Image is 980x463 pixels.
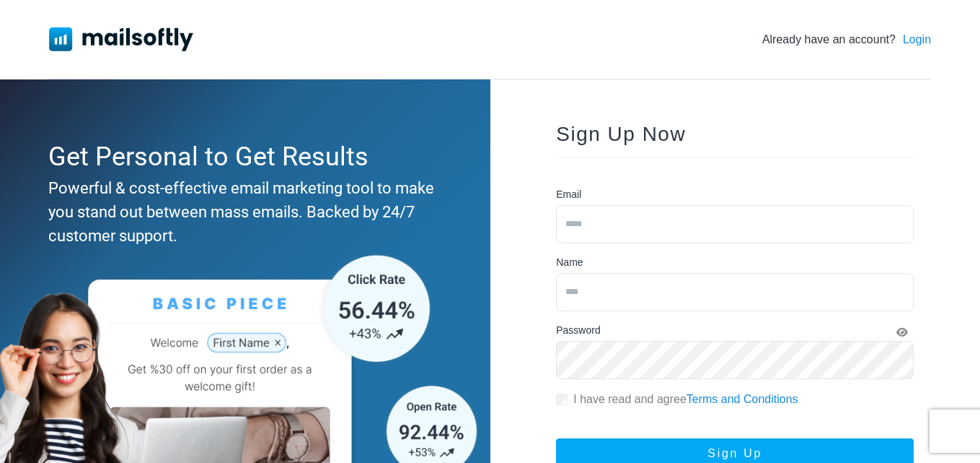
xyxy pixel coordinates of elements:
img: Mailsoftly [49,27,193,51]
a: Terms and Conditions [687,393,798,405]
div: Get Personal to Get Results [48,137,435,176]
div: Powerful & cost-effective email marketing tool to make you stand out between mass emails. Backed ... [48,176,435,248]
span: Sign Up Now [556,123,686,145]
label: Name [556,255,583,270]
a: Login [903,31,931,48]
label: Password [556,323,600,338]
i: Show Password [896,327,908,337]
div: Already have an account? [762,31,931,48]
label: I have read and agree [573,391,798,408]
label: Email [556,187,581,202]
